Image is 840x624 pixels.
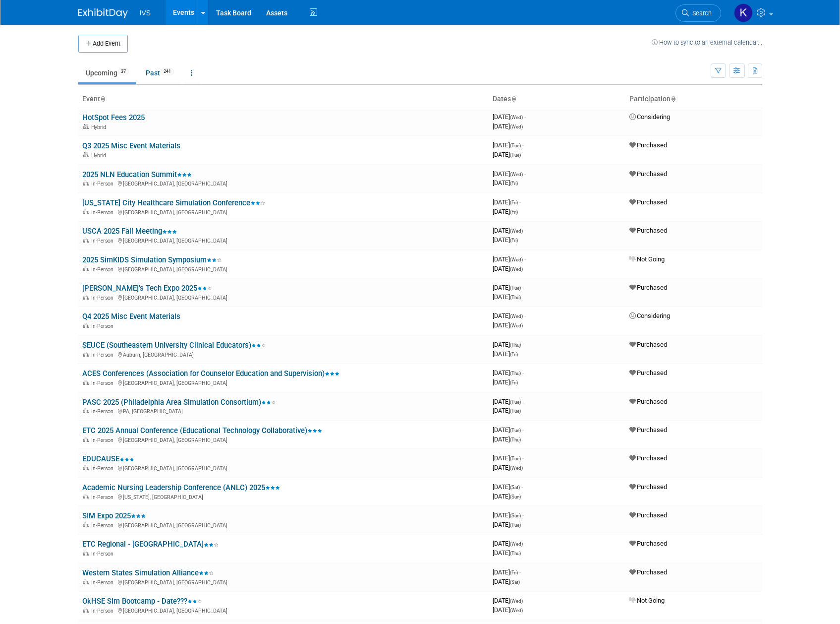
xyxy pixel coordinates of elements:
[82,265,485,273] div: [GEOGRAPHIC_DATA], [GEOGRAPHIC_DATA]
[83,209,89,214] img: In-Person Event
[493,493,521,500] span: [DATE]
[493,350,518,358] span: [DATE]
[493,141,524,149] span: [DATE]
[629,540,667,547] span: Purchased
[82,597,202,606] a: OkHSE Sim Bootcamp - Date???
[510,541,523,547] span: (Wed)
[493,198,521,206] span: [DATE]
[493,454,524,462] span: [DATE]
[510,152,521,158] span: (Tue)
[524,540,526,547] span: -
[524,255,526,263] span: -
[493,398,524,405] span: [DATE]
[522,454,524,462] span: -
[83,266,89,271] img: In-Person Event
[510,399,521,405] span: (Tue)
[524,227,526,234] span: -
[493,578,520,585] span: [DATE]
[78,8,128,18] img: ExhibitDay
[83,579,89,584] img: In-Person Event
[493,436,521,443] span: [DATE]
[521,483,523,491] span: -
[510,228,523,234] span: (Wed)
[91,465,116,472] span: In-Person
[510,257,523,262] span: (Wed)
[510,238,518,243] span: (Fri)
[83,437,89,442] img: In-Person Event
[510,115,523,120] span: (Wed)
[629,426,667,434] span: Purchased
[82,398,276,407] a: PASC 2025 (Philadelphia Area Simulation Consortium)
[510,323,523,328] span: (Wed)
[510,598,523,604] span: (Wed)
[83,124,89,129] img: Hybrid Event
[83,181,89,186] img: In-Person Event
[82,350,485,358] div: Auburn, [GEOGRAPHIC_DATA]
[493,113,526,121] span: [DATE]
[510,437,521,442] span: (Thu)
[519,568,521,576] span: -
[83,352,89,357] img: In-Person Event
[83,551,89,556] img: In-Person Event
[510,342,521,348] span: (Thu)
[510,181,518,186] span: (Fri)
[493,568,521,576] span: [DATE]
[652,39,762,46] a: How to sync to an external calendar...
[82,606,485,614] div: [GEOGRAPHIC_DATA], [GEOGRAPHIC_DATA]
[522,141,524,149] span: -
[510,456,521,461] span: (Tue)
[83,238,89,243] img: In-Person Event
[493,170,526,178] span: [DATE]
[629,398,667,405] span: Purchased
[522,398,524,405] span: -
[82,378,485,386] div: [GEOGRAPHIC_DATA], [GEOGRAPHIC_DATA]
[629,483,667,491] span: Purchased
[493,464,523,471] span: [DATE]
[91,152,109,159] span: Hybrid
[91,579,116,586] span: In-Person
[524,312,526,319] span: -
[83,608,89,613] img: In-Person Event
[524,597,526,604] span: -
[493,312,526,319] span: [DATE]
[510,522,521,528] span: (Tue)
[522,369,524,376] span: -
[522,511,524,519] span: -
[78,35,128,53] button: Add Event
[493,123,523,130] span: [DATE]
[82,568,214,577] a: Western States Simulation Alliance
[493,407,521,414] span: [DATE]
[83,152,89,157] img: Hybrid Event
[689,9,712,17] span: Search
[83,295,89,300] img: In-Person Event
[629,113,670,121] span: Considering
[82,293,485,301] div: [GEOGRAPHIC_DATA], [GEOGRAPHIC_DATA]
[629,568,667,576] span: Purchased
[522,284,524,291] span: -
[519,198,521,206] span: -
[91,551,116,557] span: In-Person
[91,352,116,358] span: In-Person
[100,95,105,103] a: Sort by Event Name
[510,380,518,385] span: (Fri)
[493,284,524,291] span: [DATE]
[524,113,526,121] span: -
[82,493,485,500] div: [US_STATE], [GEOGRAPHIC_DATA]
[82,521,485,529] div: [GEOGRAPHIC_DATA], [GEOGRAPHIC_DATA]
[83,323,89,328] img: In-Person Event
[629,227,667,234] span: Purchased
[493,236,518,244] span: [DATE]
[493,255,526,263] span: [DATE]
[82,341,266,350] a: SEUCE (Southeastern University Clinical Educators)
[629,198,667,206] span: Purchased
[522,426,524,434] span: -
[83,522,89,527] img: In-Person Event
[82,198,265,207] a: [US_STATE] City Healthcare Simulation Conference
[734,3,753,22] img: Karl Fauerbach
[91,494,116,500] span: In-Person
[493,341,524,348] span: [DATE]
[91,266,116,273] span: In-Person
[82,284,212,293] a: [PERSON_NAME]'s Tech Expo 2025
[510,352,518,357] span: (Fri)
[78,91,489,108] th: Event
